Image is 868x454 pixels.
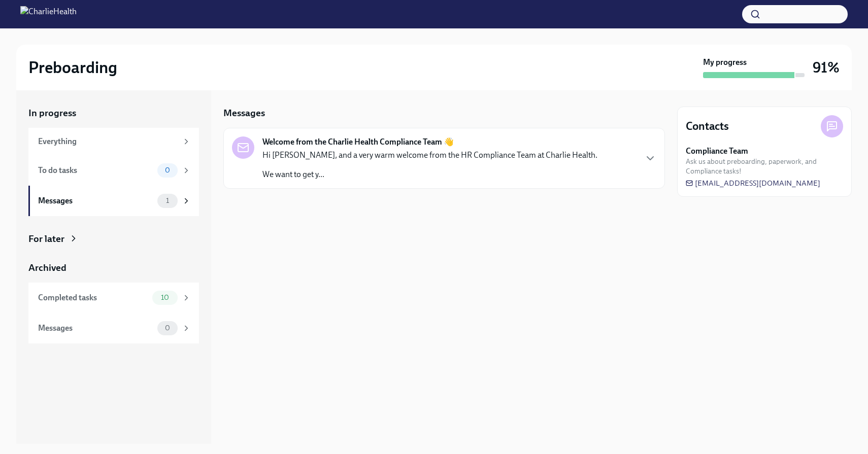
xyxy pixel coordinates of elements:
span: Ask us about preboarding, paperwork, and Compliance tasks! [686,157,843,176]
a: Everything [28,128,199,155]
a: Completed tasks10 [28,283,199,313]
img: CharlieHealth [20,6,77,22]
a: Messages0 [28,313,199,343]
span: 1 [160,197,175,204]
p: Hi [PERSON_NAME], and a very warm welcome from the HR Compliance Team at Charlie Health. [262,150,597,161]
h2: Preboarding [28,57,117,78]
span: 0 [159,166,176,174]
div: To do tasks [38,165,153,176]
p: We want to get y... [262,169,597,180]
strong: Welcome from the Charlie Health Compliance Team 👋 [262,136,454,148]
div: Messages [38,323,153,334]
h4: Contacts [686,119,729,134]
a: Archived [28,261,199,274]
div: Messages [38,195,153,206]
a: To do tasks0 [28,155,199,186]
a: Messages1 [28,186,199,216]
strong: Compliance Team [686,146,748,157]
div: For later [28,232,64,246]
h5: Messages [223,107,265,120]
a: For later [28,232,199,246]
div: Completed tasks [38,292,148,303]
h3: 91% [813,58,840,77]
span: 10 [155,294,175,301]
span: 0 [159,324,176,332]
a: [EMAIL_ADDRESS][DOMAIN_NAME] [686,178,820,188]
a: In progress [28,107,199,120]
div: Everything [38,136,178,147]
strong: My progress [703,57,747,68]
